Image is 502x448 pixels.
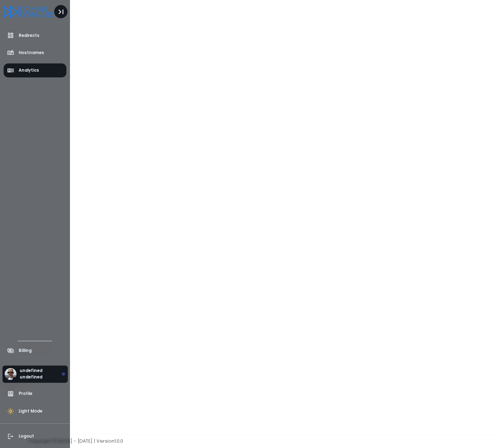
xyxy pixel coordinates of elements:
[4,29,67,43] a: Redirects
[19,408,42,414] span: Light Mode
[19,348,32,354] span: Billing
[4,46,67,60] a: Hostnames
[19,67,39,73] span: Analytics
[19,391,32,397] span: Profile
[4,63,67,77] a: Analytics
[5,368,17,380] img: Avatar
[4,6,54,16] a: Logo
[54,5,68,19] button: Toggle Aside
[28,438,123,444] span: Copyright © [DATE] - [DATE] | Version 1.0.0
[4,344,67,358] a: Billing
[19,33,39,39] span: Redirects
[19,50,44,56] span: Hostnames
[20,368,65,380] div: undefined undefined
[19,433,34,439] span: Logout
